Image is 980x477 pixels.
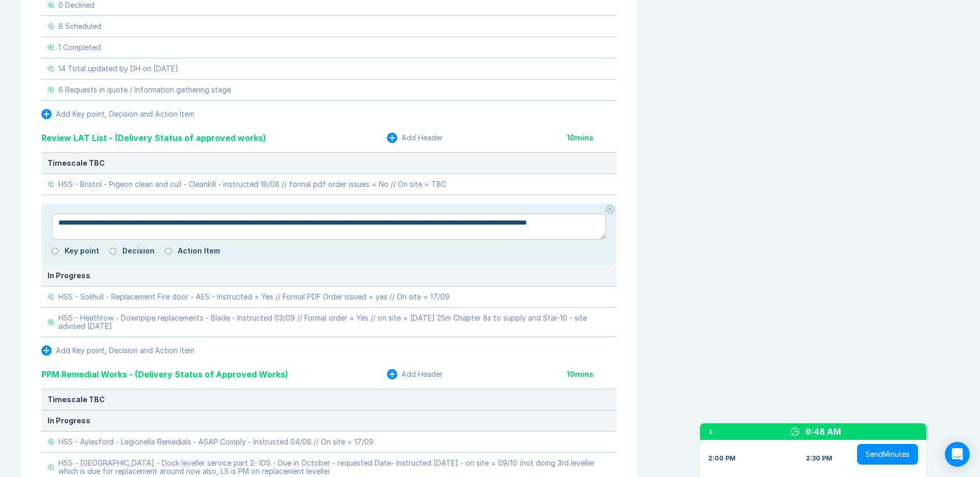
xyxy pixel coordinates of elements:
div: 2:00 PM [708,454,736,463]
div: HSS - Solihull - Replacement Fire door - AES - Instructed = Yes // Formal PDF Order issued = yes ... [58,293,449,301]
div: Add Header [401,370,443,378]
div: HSS - Heathrow - Downpipe replacements - Blade - Instructed 03/09 // Formal order = Yes // on sit... [58,314,610,330]
div: 10 mins [567,370,616,378]
div: Timescale TBC [48,395,610,404]
div: 14 Total updated by DH on [DATE] [58,65,178,73]
div: In Progress [48,417,610,425]
div: Add Header [401,134,443,142]
div: PPM Remedial Works - (Delivery Status of Approved Works) [41,368,288,380]
label: Action Item [178,247,220,255]
div: 1 Completed [58,43,101,52]
div: Timescale TBC [48,159,610,167]
div: HSS - Bristol - Pigeon clean and cull - Cleankill - instructed 18/08 // formal pdf order issues =... [58,180,446,188]
div: Review LAT List - (Delivery Status of approved works) [41,132,266,144]
div: 2:30 PM [806,454,832,463]
button: SendMinutes [857,444,918,465]
div: 8 Scheduled [58,22,101,30]
label: Decision [122,247,154,255]
button: Add Key point, Decision and Action Item [41,109,194,119]
button: Add Key point, Decision and Action Item [41,345,194,356]
div: 0 Declined [58,1,95,9]
div: Add Key point, Decision and Action Item [56,346,194,355]
button: Add Header [387,369,443,379]
div: 6 Requests in quote / Information gathering stage [58,86,231,94]
div: HSS - Aylesford - Legionella Remedials - ASAP Comply - Instructed 04/08 // On site = 17/09 [58,438,374,446]
button: Add Header [387,133,443,143]
label: Key point [65,247,99,255]
div: Add Key point, Decision and Action Item [56,110,194,118]
div: In Progress [48,272,610,280]
div: 9:48 AM [805,425,841,438]
div: HSS - [GEOGRAPHIC_DATA] - Dock leveller service part 2- IDS - Due in October - requested Date- In... [58,459,610,475]
div: 10 mins [567,134,616,142]
div: Open Intercom Messenger [945,442,970,467]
